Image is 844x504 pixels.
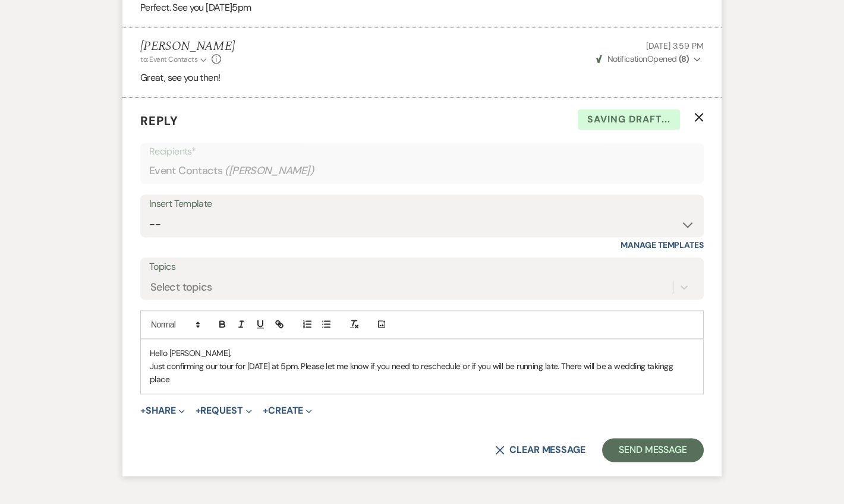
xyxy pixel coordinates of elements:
[602,438,704,462] button: Send Message
[607,53,647,64] span: Notification
[140,70,704,86] p: Great, see you then!
[140,55,197,64] span: to: Event Contacts
[196,406,252,415] button: Request
[150,360,694,386] p: Just confirming our tour for [DATE] at 5pm. Please let me know if you need to reschedule or if yo...
[196,406,201,415] span: +
[594,53,704,65] button: NotificationOpened (8)
[225,163,314,179] span: ( [PERSON_NAME] )
[621,240,704,250] a: Manage Templates
[149,259,695,276] label: Topics
[149,196,695,213] div: Insert Template
[263,406,312,415] button: Create
[140,406,146,415] span: +
[679,53,689,64] strong: ( 8 )
[149,144,695,159] p: Recipients*
[149,159,695,182] div: Event Contacts
[596,53,689,64] span: Opened
[495,445,585,455] button: Clear message
[150,346,694,360] p: Hello [PERSON_NAME],
[150,279,212,295] div: Select topics
[140,113,178,128] span: Reply
[263,406,268,415] span: +
[578,109,680,130] span: Saving draft...
[140,406,185,415] button: Share
[140,54,209,65] button: to: Event Contacts
[646,40,704,51] span: [DATE] 3:59 PM
[140,39,235,54] h5: [PERSON_NAME]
